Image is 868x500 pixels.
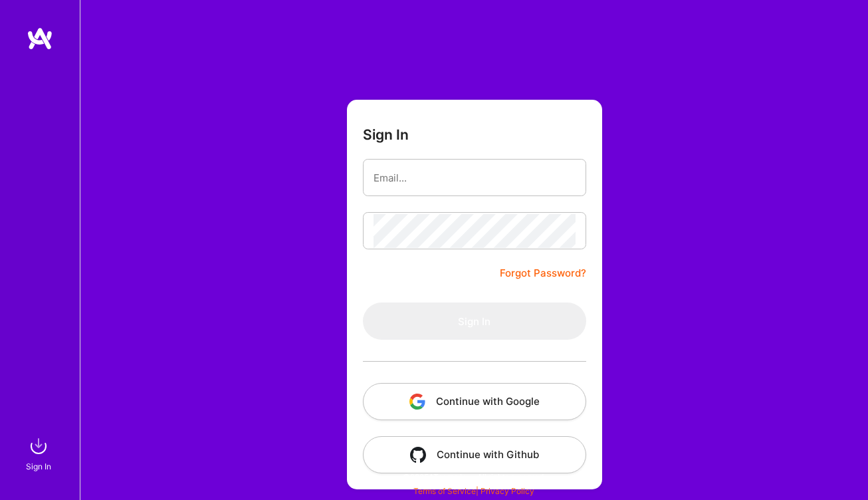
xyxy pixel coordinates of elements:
[28,433,52,473] a: sign inSign In
[363,303,586,340] button: Sign In
[410,447,426,463] img: icon
[26,459,51,473] div: Sign In
[500,265,586,281] a: Forgot Password?
[409,394,425,410] img: icon
[374,161,576,195] input: Email...
[25,433,52,459] img: sign in
[413,486,476,496] a: Terms of Service
[80,460,868,493] div: © 2025 ATeams Inc., All rights reserved.
[363,436,586,473] button: Continue with Github
[481,486,534,496] a: Privacy Policy
[363,383,586,420] button: Continue with Google
[363,126,409,143] h3: Sign In
[27,27,53,51] img: logo
[413,486,534,496] span: |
